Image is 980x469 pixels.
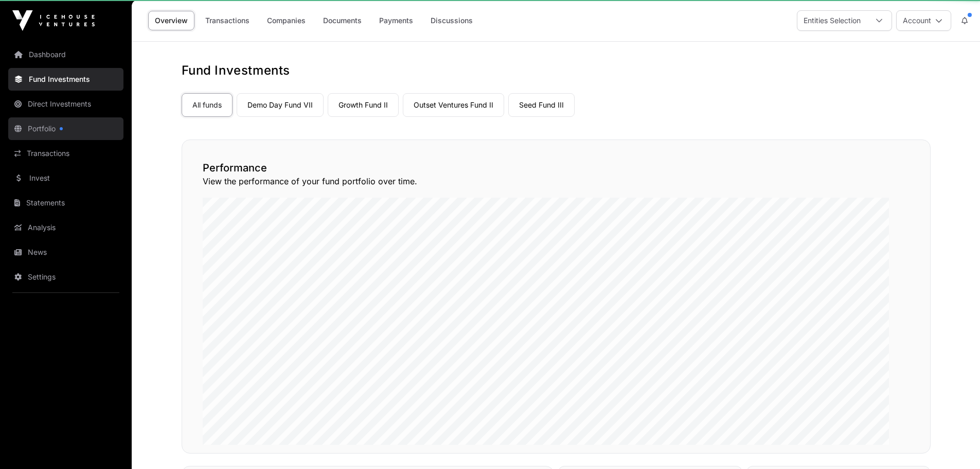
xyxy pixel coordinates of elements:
a: Fund Investments [8,68,123,91]
a: Invest [8,167,123,189]
a: Demo Day Fund VII [237,93,324,117]
a: Outset Ventures Fund II [403,93,504,117]
img: Icehouse Ventures Logo [12,10,95,31]
a: All funds [182,93,233,117]
a: Payments [372,11,420,30]
h1: Fund Investments [182,62,931,79]
a: Discussions [424,11,479,30]
a: Direct Investments [8,93,123,115]
iframe: Chat Widget [929,420,980,469]
a: News [8,241,123,264]
a: Portfolio [8,117,123,140]
p: View the performance of your fund portfolio over time. [203,175,910,187]
h2: Performance [203,161,910,175]
div: Entities Selection [797,11,867,30]
a: Transactions [199,11,256,30]
a: Statements [8,192,123,214]
a: Growth Fund II [328,93,399,117]
a: Dashboard [8,43,123,66]
a: Overview [148,11,194,30]
a: Transactions [8,142,123,165]
button: Account [896,10,951,31]
a: Settings [8,266,123,288]
a: Analysis [8,216,123,239]
a: Companies [260,11,312,30]
a: Documents [316,11,368,30]
a: Seed Fund III [508,93,575,117]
